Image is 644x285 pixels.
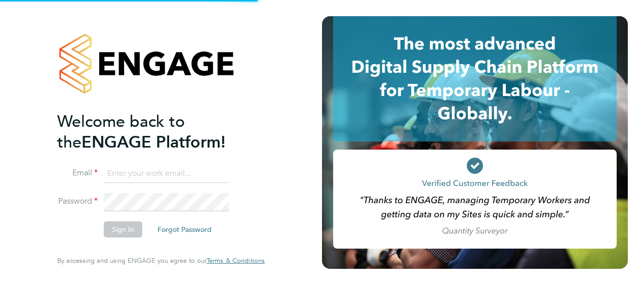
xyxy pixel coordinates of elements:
span: Welcome back to the [57,112,185,152]
span: By accessing and using ENGAGE you agree to our [57,256,265,265]
input: Enter your work email... [104,165,229,183]
h2: ENGAGE Platform! [57,111,255,153]
button: Sign In [104,221,142,238]
a: Terms & Conditions [207,257,265,265]
span: Terms & Conditions [207,256,265,265]
label: Email [57,168,98,178]
label: Password [57,196,98,207]
button: Forgot Password [149,221,220,238]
